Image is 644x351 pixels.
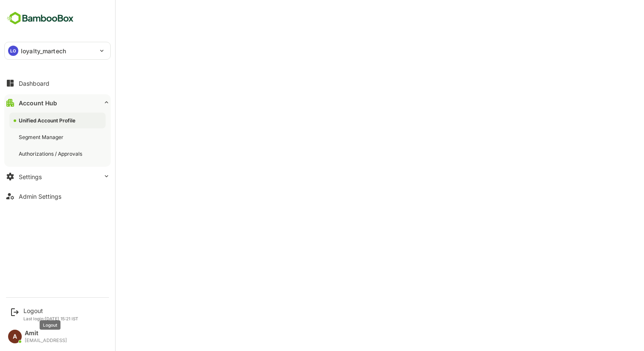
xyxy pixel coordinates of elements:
[19,193,61,200] div: Admin Settings
[19,133,65,141] div: Segment Manager
[25,338,67,343] div: [EMAIL_ADDRESS]
[5,42,110,59] div: LOloyalty_martech
[19,80,49,87] div: Dashboard
[4,75,111,92] button: Dashboard
[23,316,78,321] p: Last login: [DATE] 15:21 IST
[19,99,57,107] div: Account Hub
[21,46,66,55] p: loyalty_martech
[4,10,76,26] img: BambooboxFullLogoMark.5f36c76dfaba33ec1ec1367b70bb1252.svg
[23,307,78,314] div: Logout
[19,150,84,157] div: Authorizations / Approvals
[19,117,77,124] div: Unified Account Profile
[4,94,111,111] button: Account Hub
[4,188,111,205] button: Admin Settings
[25,330,67,337] div: Amit
[19,173,42,180] div: Settings
[8,330,22,343] div: A
[4,168,111,185] button: Settings
[8,46,18,56] div: LO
